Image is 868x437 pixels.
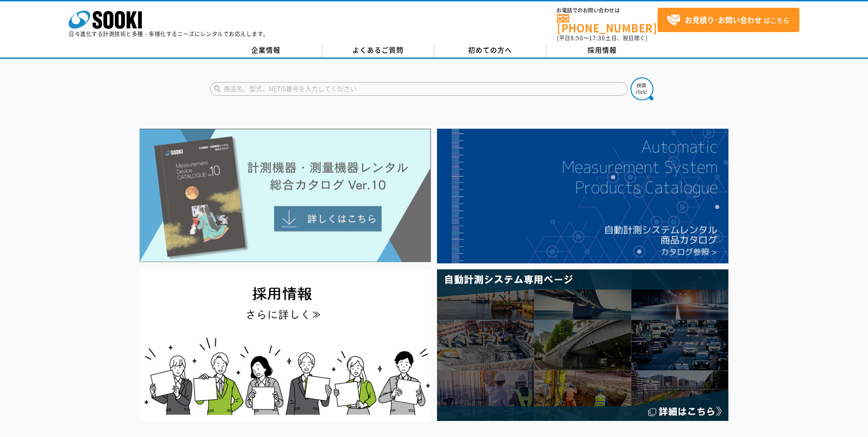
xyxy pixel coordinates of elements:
[210,82,628,96] input: 商品名、型式、NETIS番号を入力してください
[69,31,269,37] p: 日々進化する計測技術と多種・多様化するニーズにレンタルでお応えします。
[667,13,789,27] span: はこちら
[557,14,658,33] a: [PHONE_NUMBER]
[210,44,322,57] a: 企業情報
[685,14,762,25] strong: お見積り･お問い合わせ
[322,44,434,57] a: よくあるご質問
[557,34,647,42] span: (平日 ～ 土日、祝日除く)
[658,8,799,32] a: お見積り･お問い合わせはこちら
[140,269,431,421] img: SOOKI recruit
[437,129,728,263] img: 自動計測システムカタログ
[546,44,658,57] a: 採用情報
[140,129,431,262] img: Catalog Ver10
[571,34,583,42] span: 8:50
[437,269,728,421] img: 自動計測システム専用ページ
[631,77,653,100] img: btn_search.png
[468,45,512,55] span: 初めての方へ
[434,44,546,57] a: 初めての方へ
[557,8,658,13] span: お電話でのお問い合わせは
[589,34,605,42] span: 17:30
